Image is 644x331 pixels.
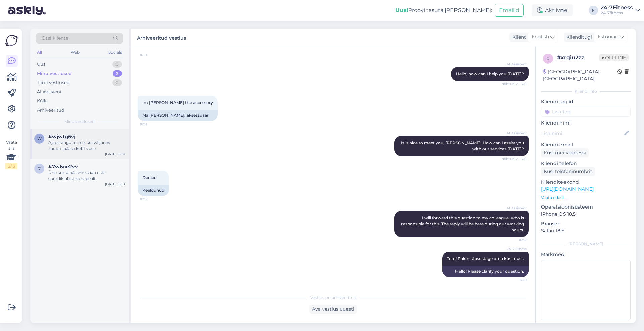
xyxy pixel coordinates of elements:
[37,89,62,95] div: AI Assistent
[112,61,122,68] div: 0
[142,100,213,105] span: Im [PERSON_NAME] the accessory
[48,140,125,152] div: Ajapiirangut ei ole, kui väljudes kaotab pääse kehtivuse
[38,166,41,171] span: 7
[42,35,68,42] span: Otsi kliente
[541,130,623,137] input: Lisa nimi
[107,48,123,57] div: Socials
[48,164,78,170] span: #7w6oe2vv
[138,185,169,196] div: Keeldunud
[599,54,629,61] span: Offline
[37,70,72,77] div: Minu vestlused
[532,33,549,41] span: English
[138,110,218,121] div: Ma [PERSON_NAME], aksessuaar
[541,211,631,218] p: iPhone OS 18.5
[541,227,631,234] p: Safari 18.5
[563,34,592,41] div: Klienditugi
[36,48,43,57] div: All
[601,5,640,16] a: 24-7Fitness24-7fitness
[495,4,524,17] button: Emailid
[310,295,356,301] span: Vestlus on arhiveeritud
[137,33,186,42] label: Arhiveeritud vestlus
[541,88,631,94] div: Kliendi info
[5,139,17,169] div: Vaata siia
[598,33,618,41] span: Estonian
[541,241,631,247] div: [PERSON_NAME]
[442,266,529,277] div: Hello! Please clarify your question.
[501,277,527,282] span: 16:49
[5,34,18,47] img: Askly Logo
[541,220,631,227] p: Brauser
[557,54,599,62] div: # xrqiu2zz
[48,170,125,182] div: Ühe korra pääsme saab osta spordiklubist kohapealt. Makseterminal on värava küljes ja tasuda saab...
[601,10,633,16] div: 24-7fitness
[541,119,631,127] p: Kliendi nimi
[140,121,165,127] span: 16:31
[601,5,633,10] div: 24-7Fitness
[140,196,165,201] span: 16:32
[541,160,631,167] p: Kliendi telefon
[140,53,165,58] span: 16:31
[589,6,598,15] div: F
[541,141,631,148] p: Kliendi email
[501,237,527,242] span: 16:32
[501,62,527,67] span: AI Assistent
[501,131,527,136] span: AI Assistent
[5,163,17,169] div: 2 / 3
[541,186,594,192] a: [URL][DOMAIN_NAME]
[401,215,525,232] span: I will forward this question to my colleague, who is responsible for this. The reply will be here...
[395,7,408,13] b: Uus!
[541,98,631,105] p: Kliendi tag'id
[105,152,125,157] div: [DATE] 15:19
[456,71,524,76] span: Hello, how can I help you [DATE]?
[547,56,549,61] span: x
[541,203,631,211] p: Operatsioonisüsteem
[541,195,631,201] p: Vaata edasi ...
[501,81,527,86] span: Nähtud ✓ 16:31
[37,107,64,114] div: Arhiveeritud
[37,98,47,104] div: Kõik
[532,4,573,16] div: Aktiivne
[501,246,527,251] span: 24-7Fitness
[447,256,524,261] span: Tere! Palun täpsustage oma küsimust.
[37,79,70,86] div: Tiimi vestlused
[501,205,527,211] span: AI Assistent
[509,34,526,41] div: Klient
[113,70,122,77] div: 2
[541,107,631,117] input: Lisa tag
[48,134,75,140] span: #wjwtg6vj
[142,175,157,180] span: Denied
[541,251,631,258] p: Märkmed
[501,156,527,161] span: Nähtud ✓ 16:31
[309,305,357,314] div: Ava vestlus uuesti
[37,136,42,141] span: w
[541,179,631,186] p: Klienditeekond
[112,79,122,86] div: 0
[105,182,125,187] div: [DATE] 15:18
[64,119,95,125] span: Minu vestlused
[401,140,525,151] span: It is nice to meet you, [PERSON_NAME]. How can I assist you with our services [DATE]?
[395,6,492,14] div: Proovi tasuta [PERSON_NAME]:
[543,68,617,82] div: [GEOGRAPHIC_DATA], [GEOGRAPHIC_DATA]
[37,61,45,68] div: Uus
[69,48,81,57] div: Web
[541,148,589,157] div: Küsi meiliaadressi
[541,167,595,176] div: Küsi telefoninumbrit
